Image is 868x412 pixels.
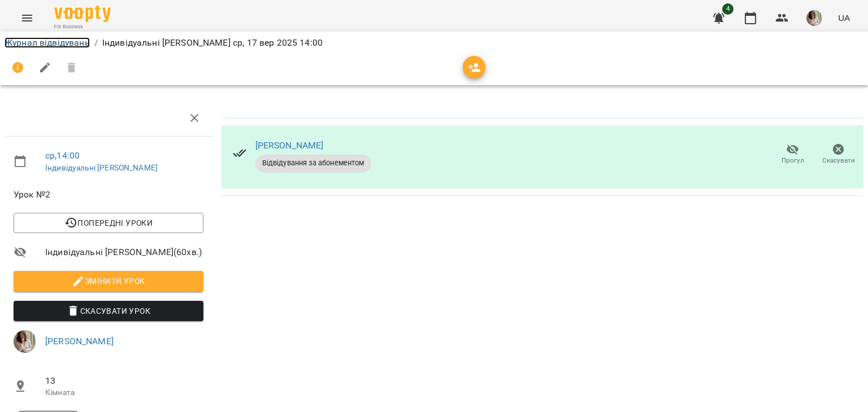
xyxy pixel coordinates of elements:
[45,374,203,388] span: 13
[782,156,804,165] span: Прогул
[770,139,815,170] button: Прогул
[14,213,203,233] button: Попередні уроки
[14,271,203,291] button: Змінити урок
[14,188,203,201] span: Урок №2
[94,36,98,50] li: /
[45,336,114,347] a: [PERSON_NAME]
[45,246,203,259] span: Індивідуальні [PERSON_NAME] ( 60 хв. )
[255,140,324,151] a: [PERSON_NAME]
[23,304,194,318] span: Скасувати Урок
[102,36,323,50] p: Індивідуальні [PERSON_NAME] ср, 17 вер 2025 14:00
[722,3,734,15] span: 4
[14,330,36,353] img: cf9d72be1c49480477303613d6f9b014.jpg
[45,163,158,172] a: Індивідуальні [PERSON_NAME]
[822,156,855,165] span: Скасувати
[23,274,194,288] span: Змінити урок
[14,301,203,321] button: Скасувати Урок
[23,216,194,230] span: Попередні уроки
[14,5,41,32] button: Menu
[45,150,80,161] a: ср , 14:00
[5,36,863,50] nav: breadcrumb
[5,37,90,48] a: Журнал відвідувань
[806,10,822,26] img: cf9d72be1c49480477303613d6f9b014.jpg
[815,139,861,170] button: Скасувати
[834,7,854,28] button: UA
[838,12,850,24] span: UA
[54,23,111,30] span: For Business
[54,6,111,22] img: Voopty Logo
[255,158,371,168] span: Відвідування за абонементом
[45,387,203,398] p: Кімната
